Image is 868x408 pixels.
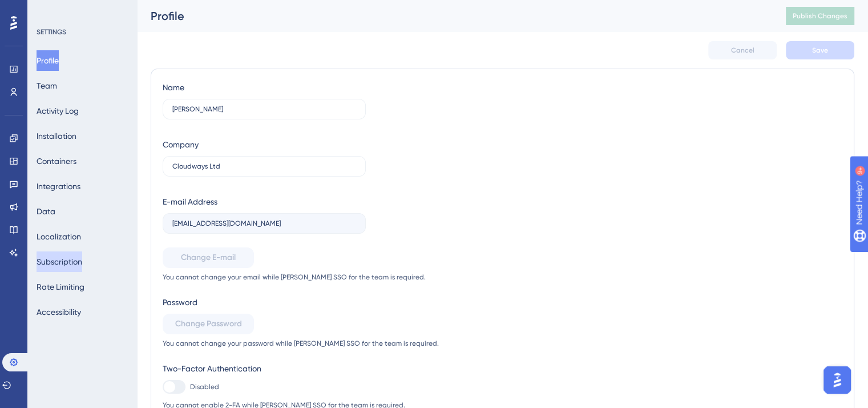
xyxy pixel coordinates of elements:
button: Integrations [37,176,80,197]
input: Company Name [172,162,356,170]
button: Publish Changes [786,7,854,25]
span: Need Help? [27,3,71,17]
button: Save [786,41,854,59]
div: Profile [151,8,757,24]
div: SETTINGS [37,27,129,37]
span: You cannot change your email while [PERSON_NAME] SSO for the team is required. [163,273,439,282]
span: Change Password [175,317,242,331]
button: Accessibility [37,302,81,322]
input: E-mail Address [172,219,356,227]
button: Change E-mail [163,247,254,268]
div: Company [163,138,199,151]
button: Localization [37,226,81,247]
button: Rate Limiting [37,277,84,297]
span: Change E-mail [181,251,236,265]
button: Activity Log [37,101,79,121]
span: Cancel [731,46,754,55]
div: Password [163,295,439,309]
button: Subscription [37,251,82,272]
button: Installation [37,126,76,146]
span: You cannot change your password while [PERSON_NAME] SSO for the team is required. [163,339,439,348]
span: Publish Changes [793,11,847,21]
div: Name [163,81,184,94]
span: Disabled [190,382,219,391]
button: Cancel [708,41,777,59]
button: Profile [37,50,59,71]
iframe: UserGuiding AI Assistant Launcher [820,363,854,397]
button: Data [37,201,55,222]
button: Team [37,75,57,96]
div: 9+ [78,6,84,15]
div: E-mail Address [163,195,217,209]
button: Containers [37,151,76,171]
div: Two-Factor Authentication [163,362,439,375]
button: Change Password [163,314,254,334]
span: Save [812,46,828,55]
input: Name Surname [172,105,356,113]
